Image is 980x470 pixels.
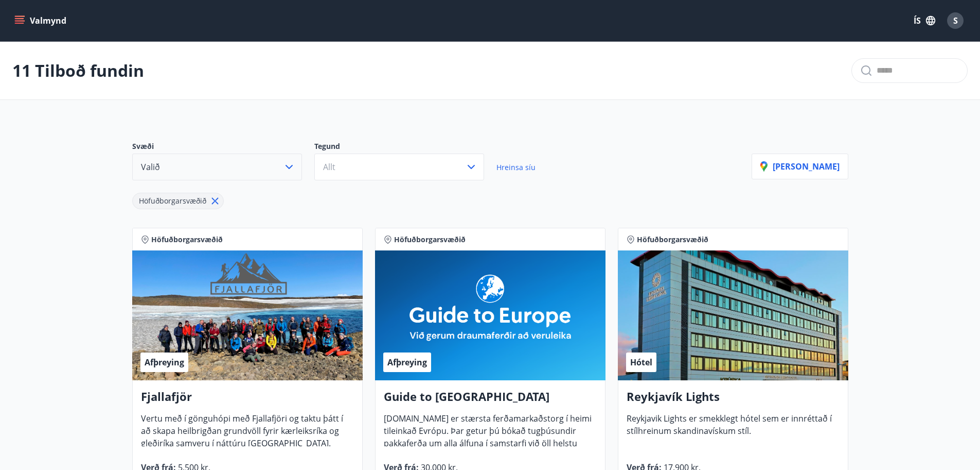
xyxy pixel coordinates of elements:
button: S [943,8,968,33]
p: Svæði [132,141,314,154]
button: menu [12,11,70,30]
button: ÍS [908,11,941,30]
span: Höfuðborgarsvæðið [637,234,708,245]
span: S [953,15,958,26]
button: Valið [132,154,302,180]
p: 11 Tilboð fundin [12,59,144,82]
h4: Guide to [GEOGRAPHIC_DATA] [384,389,597,412]
span: Afþreying [145,357,184,368]
span: Höfuðborgarsvæðið [151,234,223,245]
span: Höfuðborgarsvæðið [139,196,206,206]
p: Tegund [314,141,496,154]
span: Höfuðborgarsvæðið [394,234,466,245]
h4: Reykjavík Lights [627,389,840,412]
span: Vertu með í gönguhópi með Fjallafjöri og taktu þátt í að skapa heilbrigðan grundvöll fyrir kærlei... [141,413,343,457]
span: Hreinsa síu [496,162,536,172]
span: Afþreying [387,357,427,368]
h4: Fjallafjör [141,389,354,412]
button: [PERSON_NAME] [752,154,848,179]
span: Reykjavik Lights er smekklegt hótel sem er innréttað í stílhreinum skandinavískum stíl. [627,413,832,445]
span: Valið [141,161,160,173]
div: Höfuðborgarsvæðið [132,193,224,209]
p: [PERSON_NAME] [760,161,840,172]
span: Hótel [630,357,652,368]
button: Allt [314,154,484,180]
span: Allt [323,161,335,173]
